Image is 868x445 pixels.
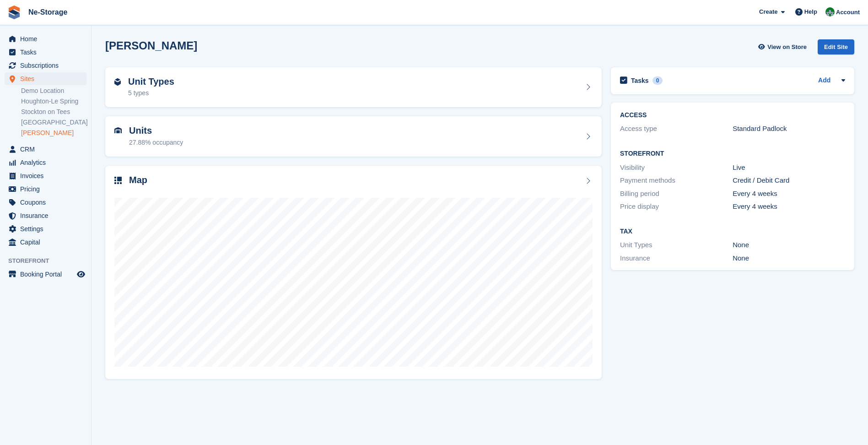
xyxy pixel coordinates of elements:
[652,76,663,85] div: 0
[20,268,75,281] span: Booking Portal
[733,175,845,186] div: Credit / Debit Card
[20,196,75,209] span: Coupons
[620,240,733,250] div: Unit Types
[631,76,649,85] h2: Tasks
[5,33,86,45] a: menu
[620,253,733,264] div: Insurance
[5,268,86,281] a: menu
[818,76,830,86] a: Add
[620,163,733,173] div: Visibility
[20,156,75,169] span: Analytics
[20,183,75,195] span: Pricing
[20,59,75,72] span: Subscriptions
[20,143,75,156] span: CRM
[20,72,75,85] span: Sites
[7,5,21,19] img: stora-icon-8386f47178a22dfd0bd8f6a31ec36ba5ce8667c1dd55bd0f319d3a0aa187defe.svg
[5,196,86,209] a: menu
[759,7,777,16] span: Create
[20,169,75,182] span: Invoices
[767,43,807,52] span: View on Store
[105,166,602,380] a: Map
[21,108,86,116] a: Stockton on Tees
[21,87,86,95] a: Demo Location
[5,59,86,72] a: menu
[733,240,845,250] div: None
[620,124,733,134] div: Access type
[620,201,733,212] div: Price display
[733,163,845,173] div: Live
[5,183,86,195] a: menu
[20,236,75,249] span: Capital
[620,189,733,199] div: Billing period
[5,46,86,59] a: menu
[818,39,854,58] a: Edit Site
[114,177,122,184] img: map-icn-33ee37083ee616e46c38cad1a60f524a97daa1e2b2c8c0bc3eb3415660979fc1.svg
[129,138,183,147] div: 27.88% occupancy
[5,156,86,169] a: menu
[20,46,75,59] span: Tasks
[20,33,75,45] span: Home
[620,228,845,235] h2: Tax
[733,253,845,264] div: None
[757,39,810,54] a: View on Store
[5,169,86,182] a: menu
[105,116,602,157] a: Units 27.88% occupancy
[733,124,845,134] div: Standard Padlock
[21,118,86,127] a: [GEOGRAPHIC_DATA]
[733,201,845,212] div: Every 4 weeks
[5,143,86,156] a: menu
[25,5,71,20] a: Ne-Storage
[825,7,835,16] img: Charlotte Nesbitt
[818,39,854,54] div: Edit Site
[733,189,845,199] div: Every 4 weeks
[128,88,174,98] div: 5 types
[836,8,860,17] span: Account
[620,112,845,119] h2: ACCESS
[5,236,86,249] a: menu
[75,269,86,280] a: Preview store
[21,129,86,137] a: [PERSON_NAME]
[129,175,147,185] h2: Map
[804,7,817,16] span: Help
[5,222,86,235] a: menu
[8,256,91,266] span: Storefront
[5,209,86,222] a: menu
[128,76,174,87] h2: Unit Types
[105,67,602,108] a: Unit Types 5 types
[129,125,183,136] h2: Units
[620,150,845,157] h2: Storefront
[20,222,75,235] span: Settings
[114,127,122,134] img: unit-icn-7be61d7bf1b0ce9d3e12c5938cc71ed9869f7b940bace4675aadf7bd6d80202e.svg
[620,175,733,186] div: Payment methods
[5,72,86,85] a: menu
[21,97,86,106] a: Houghton-Le Spring
[114,78,121,86] img: unit-type-icn-2b2737a686de81e16bb02015468b77c625bbabd49415b5ef34ead5e3b44a266d.svg
[105,39,197,52] h2: [PERSON_NAME]
[20,209,75,222] span: Insurance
